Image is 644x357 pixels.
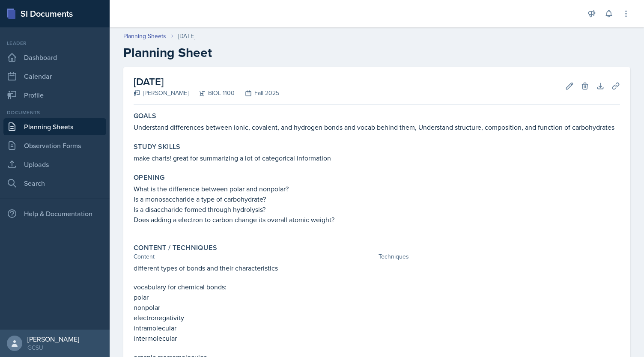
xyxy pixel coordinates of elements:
p: make charts! great for summarizing a lot of categorical information [134,153,620,163]
p: intramolecular [134,323,375,333]
p: electronegativity [134,312,375,323]
a: Observation Forms [3,137,106,154]
p: Is a monosaccharide a type of carbohydrate? [134,194,620,204]
p: polar [134,292,375,302]
label: Opening [134,173,165,182]
a: Dashboard [3,49,106,66]
div: Leader [3,39,106,47]
div: Documents [3,109,106,116]
p: different types of bonds and their characteristics [134,263,375,273]
a: Planning Sheets [3,118,106,135]
div: [DATE] [178,32,195,41]
a: Profile [3,86,106,104]
a: Uploads [3,156,106,173]
div: Help & Documentation [3,205,106,222]
div: GCSU [27,343,79,352]
p: Does adding a electron to carbon change its overall atomic weight? [134,214,620,225]
label: Study Skills [134,143,181,151]
p: vocabulary for chemical bonds: [134,282,375,292]
div: [PERSON_NAME] [134,89,188,98]
h2: Planning Sheet [123,45,630,60]
div: Content [134,252,375,261]
p: What is the difference between polar and nonpolar? [134,184,620,194]
div: [PERSON_NAME] [27,335,79,343]
div: Fall 2025 [235,89,279,98]
p: Is a disaccharide formed through hydrolysis? [134,204,620,214]
div: BIOL 1100 [188,89,235,98]
a: Calendar [3,68,106,85]
p: nonpolar [134,302,375,312]
h2: [DATE] [134,74,279,89]
div: Techniques [379,252,620,261]
a: Search [3,175,106,192]
p: Understand differences between ionic, covalent, and hydrogen bonds and vocab behind them, Underst... [134,122,620,132]
label: Goals [134,112,156,120]
label: Content / Techniques [134,244,217,252]
a: Planning Sheets [123,32,166,41]
p: intermolecular [134,333,375,343]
